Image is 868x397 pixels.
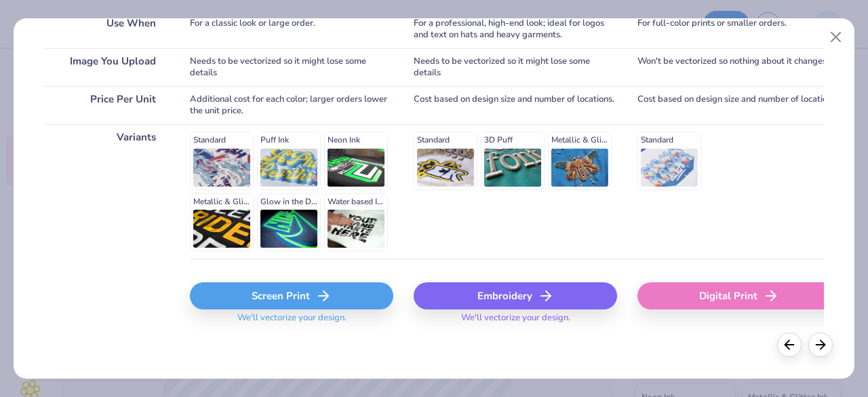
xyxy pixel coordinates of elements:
[414,282,617,309] div: Embroidery
[637,282,841,309] div: Digital Print
[44,48,170,86] div: Image You Upload
[190,282,393,309] div: Screen Print
[190,10,393,48] div: For a classic look or large order.
[823,24,849,50] button: Close
[232,312,352,332] span: We'll vectorize your design.
[637,86,841,124] div: Cost based on design size and number of locations.
[414,48,617,86] div: Needs to be vectorized so it might lose some details
[44,86,170,124] div: Price Per Unit
[190,48,393,86] div: Needs to be vectorized so it might lose some details
[44,124,170,259] div: Variants
[456,312,576,332] span: We'll vectorize your design.
[44,10,170,48] div: Use When
[637,10,841,48] div: For full-color prints or smaller orders.
[414,86,617,124] div: Cost based on design size and number of locations.
[637,48,841,86] div: Won't be vectorized so nothing about it changes
[190,86,393,124] div: Additional cost for each color; larger orders lower the unit price.
[414,10,617,48] div: For a professional, high-end look; ideal for logos and text on hats and heavy garments.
